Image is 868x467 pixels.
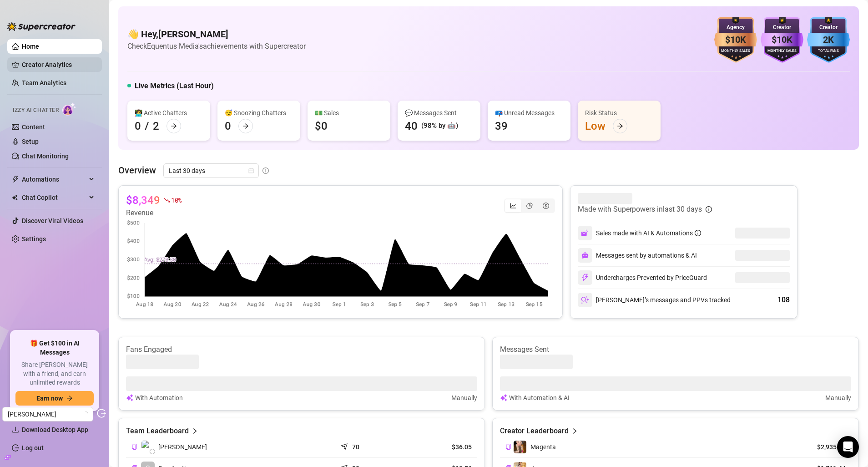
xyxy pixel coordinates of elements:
[500,426,569,437] article: Creator Leaderboard
[807,48,850,54] div: Total Fans
[695,230,701,236] span: info-circle
[500,345,851,355] article: Messages Sent
[126,345,477,355] article: Fans Engaged
[262,168,269,174] span: info-circle
[126,393,133,403] img: svg%3e
[714,33,757,47] div: $10K
[36,395,63,402] span: Earn now
[571,426,578,437] span: right
[225,108,293,118] div: 😴 Snoozing Chatters
[169,164,253,178] span: Last 30 days
[22,172,86,187] span: Automations
[15,339,94,357] span: 🎁 Get $100 in AI Messages
[578,248,697,263] div: Messages sent by automations & AI
[7,22,76,31] img: logo-BBDzfeDw.svg
[22,138,39,145] a: Setup
[578,270,707,285] div: Undercharges Prevented by PriceGuard
[714,17,757,63] img: bronze-badge-qSZam9Wu.svg
[22,444,44,452] a: Log out
[578,293,731,307] div: [PERSON_NAME]’s messages and PPVs tracked
[22,426,88,433] span: Download Desktop App
[22,43,39,50] a: Home
[581,252,589,259] img: svg%3e
[15,360,94,387] span: Share [PERSON_NAME] with a friend, and earn unlimited rewards
[164,197,170,203] span: fall
[242,123,249,129] span: arrow-right
[131,443,137,450] button: Copy Teammate ID
[714,48,757,54] div: Monthly Sales
[837,436,859,458] div: Open Intercom Messenger
[248,168,254,173] span: calendar
[543,203,549,209] span: dollar-circle
[495,108,563,118] div: 📪 Unread Messages
[15,391,94,406] button: Earn nowarrow-right
[514,441,526,453] img: Magenta
[126,208,182,218] article: Revenue
[12,194,18,201] img: Chat Copilot
[825,393,851,403] article: Manually
[158,442,207,452] span: [PERSON_NAME]
[153,119,159,133] div: 2
[5,454,11,461] span: build
[495,119,508,133] div: 39
[22,217,83,224] a: Discover Viral Videos
[761,17,803,63] img: purple-badge-B9DA21FR.svg
[62,102,76,116] img: AI Chatter
[126,193,160,208] article: $8,349
[585,108,653,118] div: Risk Status
[341,441,350,450] span: send
[135,393,183,403] article: With Automation
[807,23,850,32] div: Creator
[127,28,306,41] h4: 👋 Hey, [PERSON_NAME]
[596,228,701,238] div: Sales made with AI & Automations
[509,393,570,403] article: With Automation & AI
[82,411,89,417] span: loading
[581,274,589,282] img: svg%3e
[12,176,19,183] span: thunderbolt
[807,33,850,47] div: 2K
[22,79,66,86] a: Team Analytics
[315,108,383,118] div: 💵 Sales
[131,444,137,450] span: copy
[706,206,712,213] span: info-circle
[225,119,231,133] div: 0
[315,119,328,133] div: $0
[581,296,589,304] img: svg%3e
[510,203,516,209] span: line-chart
[22,152,69,160] a: Chat Monitoring
[171,196,182,204] span: 10 %
[581,229,589,237] img: svg%3e
[141,441,154,453] img: Trey Jarmond
[127,41,306,52] article: Check Equentus Media's achievements with Supercreator
[526,203,533,209] span: pie-chart
[8,407,88,421] span: Trey Jarmond
[22,123,45,131] a: Content
[126,426,189,437] article: Team Leaderboard
[405,119,418,133] div: 40
[761,23,803,32] div: Creator
[135,81,214,91] h5: Live Metrics (Last Hour)
[12,426,19,433] span: download
[500,393,507,403] img: svg%3e
[761,48,803,54] div: Monthly Sales
[505,443,511,450] button: Copy Creator ID
[617,123,623,129] span: arrow-right
[66,395,73,401] span: arrow-right
[352,442,359,452] article: 70
[761,33,803,47] div: $10K
[22,57,95,72] a: Creator Analytics
[504,198,555,213] div: segmented control
[578,204,702,215] article: Made with Superpowers in last 30 days
[807,17,850,63] img: blue-badge-DgoSNQY1.svg
[22,190,86,205] span: Chat Copilot
[405,108,473,118] div: 💬 Messages Sent
[192,426,198,437] span: right
[777,294,790,305] div: 108
[135,108,203,118] div: 👩‍💻 Active Chatters
[804,442,846,452] article: $2,935.33
[22,235,46,243] a: Settings
[714,23,757,32] div: Agency
[505,444,511,450] span: copy
[451,393,477,403] article: Manually
[135,119,141,133] div: 0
